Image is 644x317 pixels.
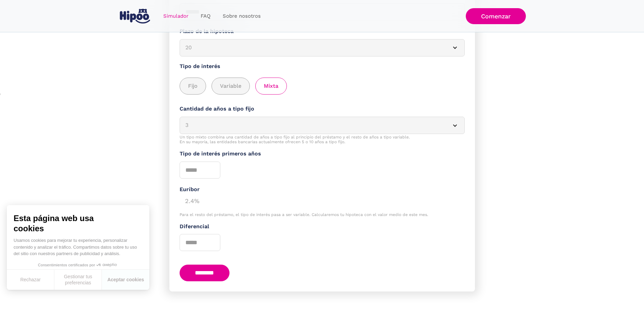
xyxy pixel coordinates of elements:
div: Euríbor [180,185,465,194]
label: Diferencial [180,222,465,231]
label: Tipo de interés [180,62,465,71]
a: FAQ [195,10,217,23]
article: 3 [180,117,465,134]
div: add_description_here [180,78,465,95]
a: Comenzar [466,8,526,24]
a: home [118,6,152,26]
span: Fijo [188,82,198,90]
div: 20 [185,44,443,52]
span: Variable [220,82,241,90]
div: 2.4% [180,194,465,207]
article: 20 [180,39,465,56]
div: Para el resto del préstamo, el tipo de interés pasa a ser variable. Calcularemos tu hipoteca con ... [180,212,465,217]
a: Sobre nosotros [217,10,267,23]
span: Mixta [264,82,278,90]
a: Simulador [157,10,195,23]
label: Tipo de interés primeros años [180,150,465,158]
div: 3 [185,121,443,130]
label: Cantidad de años a tipo fijo [180,105,465,113]
div: Un tipo mixto combina una cantidad de años a tipo fijo al principio del préstamo y el resto de añ... [180,135,465,145]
